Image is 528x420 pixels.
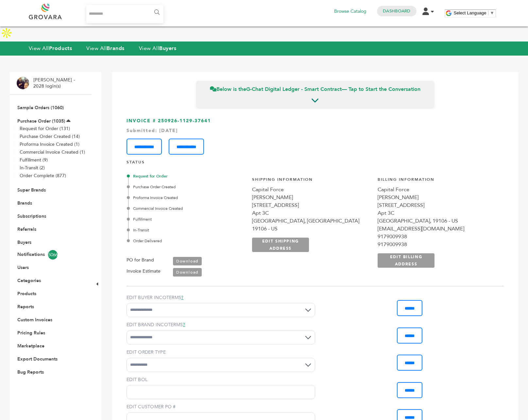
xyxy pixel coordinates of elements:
span: ​ [488,10,488,15]
a: Products [17,291,36,297]
a: Fulfillment (9) [20,157,48,163]
div: Capital Force [252,186,371,193]
a: Pricing Rules [17,330,45,336]
span: Select Language [454,10,486,15]
a: Notifications5066 [17,250,84,260]
div: [STREET_ADDRESS] [252,201,371,209]
a: View AllBuyers [139,45,177,52]
a: EDIT BILLING ADDRESS [378,253,434,268]
div: Order Delivered [128,238,245,244]
a: View AllBrands [86,45,125,52]
a: Select Language​ [454,10,494,15]
div: 9179009938 [378,241,497,248]
h3: INVOICE # 250926-1129-37641 [127,118,504,155]
div: Apt 3C [252,209,371,217]
div: Capital Force [378,186,497,193]
div: [PERSON_NAME] [252,193,371,201]
a: Subscriptions [17,213,46,219]
div: Purchase Order Created [128,184,245,190]
a: Reports [17,304,34,310]
a: Custom Invoices [17,317,52,323]
a: Categories [17,277,41,284]
span: ▼ [490,10,494,15]
div: [GEOGRAPHIC_DATA], [GEOGRAPHIC_DATA] 19106 - US [252,217,371,233]
h4: Billing Information [378,177,497,186]
a: Request for Order (131) [20,126,70,132]
input: Search... [86,5,164,23]
a: Purchase Order (1035) [17,118,65,124]
a: In-Transit (2) [20,165,45,171]
div: [STREET_ADDRESS] [378,201,497,209]
a: Download [173,268,202,277]
strong: Products [49,45,72,52]
label: EDIT CUSTOMER PO # [127,404,315,410]
a: Export Documents [17,356,58,362]
a: Referrals [17,226,36,232]
div: Fulfillment [128,216,245,222]
a: ? [183,322,185,328]
li: [PERSON_NAME] - 2028 login(s) [33,77,77,90]
strong: Buyers [159,45,176,52]
div: Proforma Invoice Created [128,195,245,201]
div: In-Transit [128,227,245,233]
a: Brands [17,200,32,206]
a: Users [17,264,29,271]
a: ? [181,294,183,301]
div: Apt 3C [378,209,497,217]
label: EDIT BRAND INCOTERMS [127,322,315,328]
div: Submitted: [DATE] [127,127,504,134]
label: EDIT ORDER TYPE [127,349,315,356]
div: [PERSON_NAME] [378,193,497,201]
a: Order Complete (877) [20,173,66,179]
a: Super Brands [17,187,46,193]
span: Below is the — Tap to Start the Conversation [210,86,420,93]
a: Browse Catalog [334,8,366,15]
a: EDIT SHIPPING ADDRESS [252,238,309,252]
a: Proforma Invoice Created (1) [20,141,79,147]
a: Download [173,257,202,265]
div: 9179009938 [378,233,497,241]
a: Commercial Invoice Created (1) [20,149,85,155]
div: Commercial Invoice Created [128,206,245,211]
strong: G-Chat Digital Ledger - Smart Contract [246,86,342,93]
h4: STATUS [127,160,504,168]
a: Dashboard [383,8,410,14]
div: [EMAIL_ADDRESS][DOMAIN_NAME] [378,225,497,233]
a: Buyers [17,239,31,245]
a: Bug Reports [17,369,44,375]
h4: Shipping Information [252,177,371,186]
a: Sample Orders (1060) [17,105,64,111]
a: Marketplace [17,343,44,349]
span: 5066 [48,250,58,260]
label: EDIT BOL [127,377,315,383]
a: Purchase Order Created (14) [20,133,80,140]
label: EDIT BUYER INCOTERMS [127,294,315,301]
label: Invoice Estimate [127,267,161,275]
strong: Brands [107,45,124,52]
div: Request for Order [128,173,245,179]
a: View AllProducts [29,45,72,52]
div: [GEOGRAPHIC_DATA], 19106 - US [378,217,497,225]
label: PO for Brand [127,256,154,264]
